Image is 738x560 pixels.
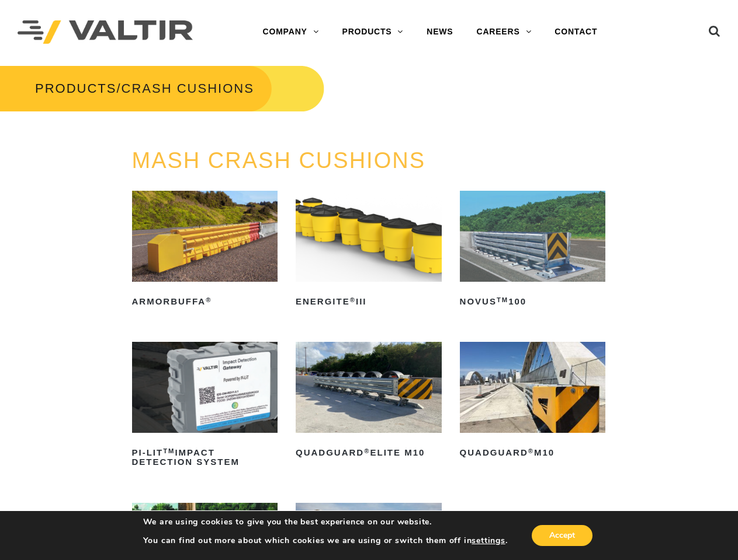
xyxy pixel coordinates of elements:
p: You can find out more about which cookies we are using or switch them off in . [143,535,508,546]
h2: PI-LIT Impact Detection System [132,443,278,471]
a: QuadGuard®Elite M10 [296,342,442,462]
sup: ® [528,447,534,454]
a: CAREERS [465,20,543,44]
button: Accept [532,525,593,546]
a: CONTACT [543,20,609,44]
a: PRODUCTS [331,20,415,44]
sup: TM [497,296,508,303]
h2: ArmorBuffa [132,292,278,311]
sup: ® [364,447,370,454]
a: ENERGITE®III [296,191,442,311]
a: COMPANY [251,20,331,44]
a: ArmorBuffa® [132,191,278,311]
sup: ® [350,296,356,303]
sup: TM [163,447,175,454]
a: QuadGuard®M10 [460,342,606,462]
sup: ® [206,296,212,303]
h2: QuadGuard Elite M10 [296,443,442,462]
a: PRODUCTS [35,81,116,96]
h2: NOVUS 100 [460,292,606,311]
button: settings [472,535,505,546]
img: Valtir [18,20,193,44]
span: CRASH CUSHIONS [122,81,254,96]
h2: QuadGuard M10 [460,443,606,462]
a: MASH CRASH CUSHIONS [132,148,426,173]
a: PI-LITTMImpact Detection System [132,342,278,471]
p: We are using cookies to give you the best experience on our website. [143,517,508,527]
h2: ENERGITE III [296,292,442,311]
a: NOVUSTM100 [460,191,606,311]
a: NEWS [415,20,465,44]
